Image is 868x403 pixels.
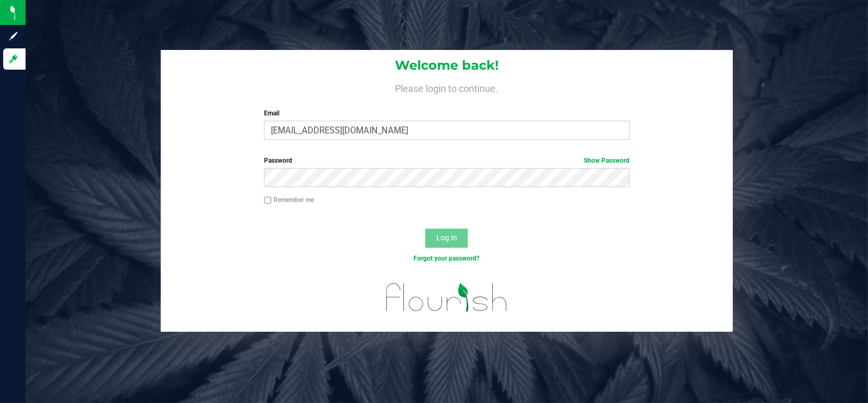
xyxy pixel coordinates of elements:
label: Remember me [264,195,314,205]
h4: Please login to continue. [161,81,733,94]
input: Remember me [264,197,271,204]
label: Email [264,108,630,118]
inline-svg: Sign up [8,31,19,41]
span: Log In [436,233,457,242]
h1: Welcome back! [161,58,733,72]
a: Show Password [584,157,630,164]
a: Forgot your password? [414,255,480,262]
inline-svg: Log in [8,54,19,64]
img: flourish_logo.svg [375,274,518,320]
button: Log In [425,229,468,248]
span: Password [264,157,292,164]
